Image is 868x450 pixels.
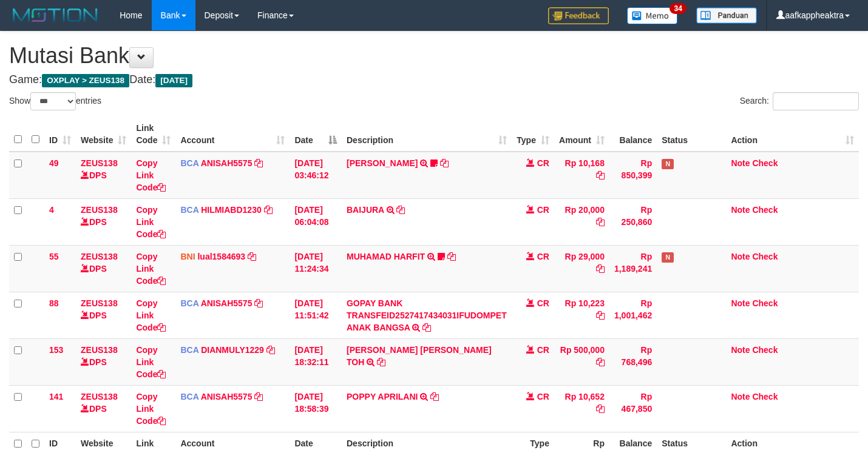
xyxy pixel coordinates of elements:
a: Check [752,392,778,401]
td: DPS [76,198,131,245]
td: Rp 250,860 [609,198,657,245]
td: [DATE] 11:51:42 [290,292,342,338]
span: CR [537,392,549,401]
a: DIANMULY1229 [201,345,264,355]
td: DPS [76,245,131,292]
td: Rp 29,000 [554,245,609,292]
label: Search: [740,92,859,110]
span: BCA [180,158,198,168]
span: BNI [180,252,195,261]
a: Copy Rp 20,000 to clipboard [596,217,605,227]
td: Rp 768,496 [609,338,657,385]
a: Copy Rp 10,223 to clipboard [596,311,605,320]
td: Rp 1,189,241 [609,245,657,292]
td: Rp 10,223 [554,292,609,338]
a: HILMIABD1230 [201,205,262,215]
th: Action: activate to sort column ascending [726,117,859,152]
td: DPS [76,338,131,385]
td: [DATE] 03:46:12 [290,152,342,199]
span: Has Note [662,159,674,169]
img: Button%20Memo.svg [627,7,678,24]
td: [DATE] 18:32:11 [290,338,342,385]
a: Note [731,158,750,168]
a: Copy INA PAUJANAH to clipboard [440,158,449,168]
a: Copy GOPAY BANK TRANSFEID2527417434031IFUDOMPET ANAK BANGSA to clipboard [422,323,431,332]
a: Copy Link Code [136,158,166,192]
td: DPS [76,385,131,432]
a: lual1584693 [197,252,245,261]
span: CR [537,298,549,308]
span: Has Note [662,252,674,263]
select: Showentries [30,92,76,110]
a: Check [752,252,778,261]
span: BCA [180,392,198,401]
a: [PERSON_NAME] [PERSON_NAME] TOH [347,345,492,367]
span: 4 [49,205,54,215]
th: Description: activate to sort column ascending [342,117,512,152]
h1: Mutasi Bank [9,44,859,68]
span: 88 [49,298,59,308]
h4: Game: Date: [9,74,859,86]
td: [DATE] 11:24:34 [290,245,342,292]
a: Copy ANISAH5575 to clipboard [254,158,263,168]
a: GOPAY BANK TRANSFEID2527417434031IFUDOMPET ANAK BANGSA [347,298,507,332]
span: CR [537,158,549,168]
a: POPPY APRILANI [347,392,418,401]
th: Status [657,117,726,152]
a: Copy BAIJURA to clipboard [396,205,405,215]
td: Rp 500,000 [554,338,609,385]
span: BCA [180,298,198,308]
a: ZEUS138 [81,205,118,215]
a: ANISAH5575 [201,298,253,308]
a: Copy Link Code [136,252,166,286]
td: Rp 20,000 [554,198,609,245]
a: Check [752,158,778,168]
span: CR [537,205,549,215]
a: Check [752,298,778,308]
th: Website: activate to sort column ascending [76,117,131,152]
th: Account: activate to sort column ascending [175,117,290,152]
td: Rp 850,399 [609,152,657,199]
a: ZEUS138 [81,252,118,261]
a: Copy MUHAMAD HARFIT to clipboard [447,252,456,261]
span: [DATE] [155,74,192,87]
td: Rp 10,168 [554,152,609,199]
td: Rp 467,850 [609,385,657,432]
td: DPS [76,152,131,199]
a: Copy ANISAH5575 to clipboard [254,298,263,308]
a: ZEUS138 [81,392,118,401]
th: Date: activate to sort column descending [290,117,342,152]
img: panduan.png [696,7,757,24]
a: ZEUS138 [81,298,118,308]
img: Feedback.jpg [548,7,609,24]
span: 55 [49,252,59,261]
a: ANISAH5575 [201,158,253,168]
a: Copy lual1584693 to clipboard [248,252,256,261]
input: Search: [773,92,859,110]
a: Note [731,392,750,401]
td: [DATE] 06:04:08 [290,198,342,245]
label: Show entries [9,92,101,110]
a: [PERSON_NAME] [347,158,418,168]
a: Copy HILMIABD1230 to clipboard [264,205,273,215]
a: ZEUS138 [81,158,118,168]
a: Copy Link Code [136,345,166,379]
a: BAIJURA [347,205,384,215]
th: Link Code: activate to sort column ascending [131,117,175,152]
span: OXPLAY > ZEUS138 [42,74,129,87]
a: Copy DIANMULY1229 to clipboard [266,345,275,355]
a: Note [731,298,750,308]
a: Copy Rp 500,000 to clipboard [596,357,605,367]
a: Copy Link Code [136,298,166,332]
a: Copy Rp 10,652 to clipboard [596,404,605,414]
span: 153 [49,345,63,355]
th: Amount: activate to sort column ascending [554,117,609,152]
a: ZEUS138 [81,345,118,355]
a: Note [731,345,750,355]
th: Type: activate to sort column ascending [512,117,554,152]
a: Copy Rp 10,168 to clipboard [596,170,605,180]
a: ANISAH5575 [201,392,253,401]
a: Note [731,252,750,261]
a: Copy Link Code [136,392,166,426]
span: 34 [670,3,686,14]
